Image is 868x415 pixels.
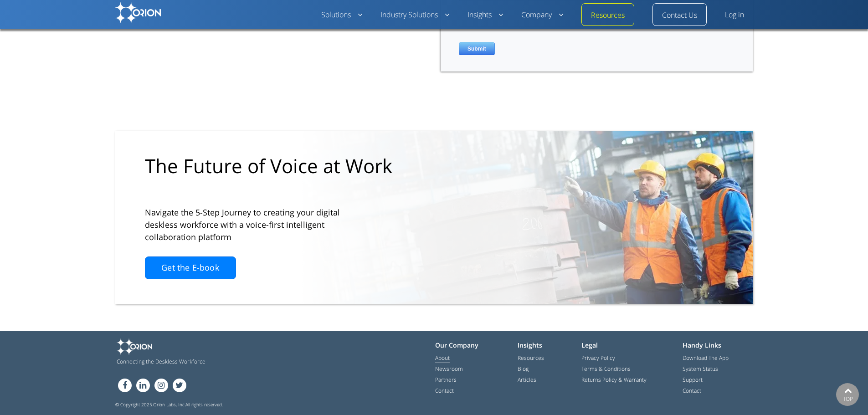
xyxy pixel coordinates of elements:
a: Get the E-book [145,256,236,279]
a: Resources [518,354,544,362]
h3: Handy Links [683,338,751,352]
h3: Insights [518,338,568,352]
h3: The Future of Voice at Work [145,154,424,178]
a: Insights [467,10,503,20]
h3: Legal [581,338,669,352]
a: Company [521,10,563,20]
span: Connecting the Deskless Workforce [117,359,325,365]
a: Terms & Conditions [581,365,631,373]
span: © Copyright 2025. All rights reserved. [115,401,753,408]
a: Industry Solutions [380,10,449,20]
a: Support [683,376,703,384]
a: Partners [435,376,457,384]
a: System Status [683,365,718,373]
a: Solutions [321,10,362,20]
a: Articles [518,376,536,384]
h3: Our Company [435,338,504,352]
iframe: Chat Widget [704,309,868,415]
a: Log in [725,10,744,20]
a: Contact [683,387,701,395]
a: About [435,354,450,363]
a: Blog [518,365,529,373]
img: Orion [117,338,152,355]
h4: Navigate the 5-Step Journey to creating your digital deskless workforce with a voice-first intell... [145,206,373,243]
a: Resources [591,10,625,21]
a: Contact Us [662,10,697,21]
img: Orion [115,2,161,23]
a: Newsroom [435,365,463,373]
a: Privacy Policy [581,354,615,362]
a: Orion Labs, Inc. [153,401,185,408]
a: Returns Policy & Warranty [581,376,647,384]
a: Download The App [683,354,729,362]
a: Contact [435,387,454,395]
